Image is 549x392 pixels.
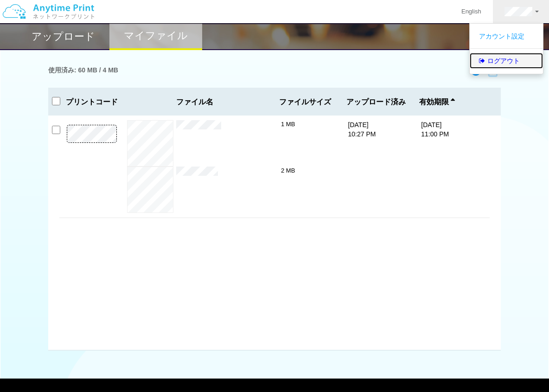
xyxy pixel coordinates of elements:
[470,28,543,44] a: アカウント設定
[124,30,188,41] h2: マイファイル
[279,98,332,106] span: ファイルサイズ
[281,167,295,174] span: 2 MB
[348,120,383,139] p: [DATE] 10:27 PM
[176,98,275,106] span: ファイル名
[281,121,295,128] span: 1 MB
[419,98,455,106] span: 有効期限
[421,120,456,139] p: [DATE] 11:00 PM
[470,53,543,69] a: ログアウト
[32,31,95,42] h2: アップロード
[346,98,406,106] span: アップロード済み
[48,67,118,74] h3: 使用済み: 60 MB / 4 MB
[59,98,124,106] h3: プリントコード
